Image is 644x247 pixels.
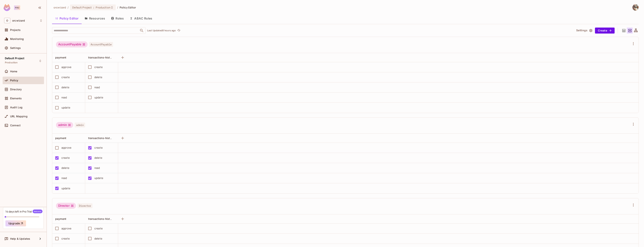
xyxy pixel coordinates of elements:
button: Settings [575,28,593,34]
div: update [94,176,103,180]
div: create [94,65,103,69]
div: update [61,186,70,190]
span: O [4,18,10,23]
span: Projects [10,28,21,31]
button: Upgrade [5,220,26,226]
div: approve [61,146,71,150]
span: refresh [177,29,180,32]
div: Pro [14,5,20,10]
span: Audit Log [10,106,22,109]
span: Default Project [72,6,92,9]
button: refresh [177,28,181,33]
span: AccountPayable [89,42,113,47]
div: approve [61,65,71,69]
div: admin [56,122,73,128]
div: update [94,95,103,100]
span: Home [10,70,17,73]
div: update [61,106,70,110]
span: transactions-history [88,217,114,221]
button: Resources [82,14,108,23]
span: Policy Editor [120,6,136,9]
span: transactions-history [88,56,114,59]
span: Production [96,6,110,9]
img: SReyMgAAAABJRU5ErkJggg== [4,4,10,11]
span: URL Mapping [10,115,28,118]
div: 14 days left in Pro Trial [5,210,42,213]
div: delete [61,166,69,170]
span: Production [5,61,18,64]
span: Welcome! [33,210,42,213]
span: Click to refresh data [176,28,181,33]
div: delete [61,85,69,89]
div: Director [56,203,76,209]
span: Default Project [5,57,24,60]
span: Settings [10,46,21,49]
div: create [61,237,70,241]
button: ABAC Rules [127,14,155,23]
div: read [61,95,67,100]
div: delete [94,237,102,241]
div: read [61,176,67,180]
button: Create [595,28,615,34]
li: / [117,6,118,9]
div: create [61,75,70,79]
div: create [61,156,70,160]
button: Policy Editor [52,14,82,23]
button: Roles [108,14,127,23]
div: approve [61,226,71,231]
div: AccountPayable [56,41,88,47]
span: transactions-history [88,136,114,140]
span: Director [78,203,92,208]
span: the active workspace [54,6,66,9]
button: Open [139,28,144,33]
span: Directory [10,88,22,91]
span: admin [75,123,85,127]
span: : [93,6,94,9]
span: Monitoring [10,37,24,40]
span: payment [55,136,66,140]
div: delete [94,75,102,79]
div: create [94,146,103,150]
span: Connect [10,124,21,127]
div: read [94,85,100,89]
p: Last Updated 8 hours ago [147,29,176,32]
img: Yuxi Hou [632,4,639,10]
span: Help & Updates [10,237,30,240]
div: read [94,166,100,170]
li: / [68,6,69,9]
span: Workspace: orcwizard [12,19,25,22]
div: create [94,226,103,231]
span: Policy [10,79,18,82]
span: payment [55,217,66,220]
span: Elements [10,97,22,100]
span: payment [55,56,66,59]
div: delete [94,156,102,160]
